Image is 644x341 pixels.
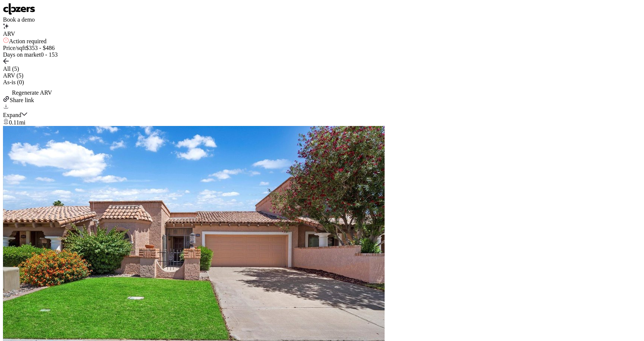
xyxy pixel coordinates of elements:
[9,119,25,126] span: 0.11mi
[12,89,52,96] span: Regenerate ARV
[3,72,23,79] span: ARV (5)
[10,97,34,103] span: Share link
[3,51,41,58] span: Days on market
[41,51,57,58] span: 0 - 153
[3,79,24,85] span: As-is (0)
[3,3,35,15] img: Logo
[3,31,15,37] span: ARV
[3,66,19,72] span: All (5)
[3,45,26,51] span: Price/sqft
[9,38,47,44] span: Action required
[26,45,54,51] span: $353 - $486
[3,16,35,23] span: Book a demo
[3,112,21,118] span: Expand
